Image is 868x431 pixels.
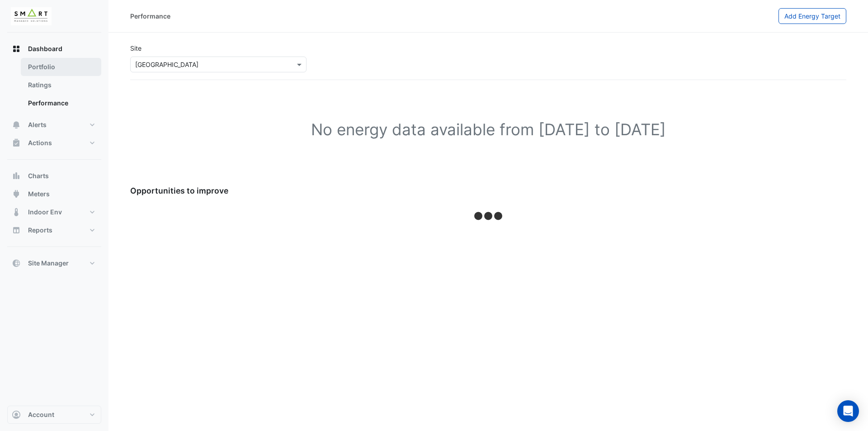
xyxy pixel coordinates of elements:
[28,208,62,217] span: Indoor Env
[7,134,101,152] button: Actions
[28,171,49,180] span: Charts
[11,7,52,25] img: Company Logo
[12,44,21,53] app-icon: Dashboard
[21,58,101,76] a: Portfolio
[7,167,101,185] button: Charts
[28,44,62,53] span: Dashboard
[7,221,101,239] button: Reports
[21,76,101,94] a: Ratings
[778,8,846,24] button: Add Energy Target
[130,11,170,21] div: Performance
[12,138,21,147] app-icon: Actions
[28,189,50,199] span: Meters
[130,186,846,195] h5: Opportunities to improve
[7,116,101,134] button: Alerts
[7,254,101,272] button: Site Manager
[837,400,859,422] div: Open Intercom Messenger
[12,189,21,199] app-icon: Meters
[12,208,21,217] app-icon: Indoor Env
[21,94,101,112] a: Performance
[28,138,52,147] span: Actions
[12,120,21,129] app-icon: Alerts
[28,226,52,235] span: Reports
[145,120,832,139] h1: No energy data available from [DATE] to [DATE]
[12,171,21,180] app-icon: Charts
[130,43,142,53] label: Site
[28,120,47,129] span: Alerts
[12,226,21,235] app-icon: Reports
[12,259,21,268] app-icon: Site Manager
[7,203,101,221] button: Indoor Env
[7,406,101,424] button: Account
[7,58,101,116] div: Dashboard
[28,410,54,419] span: Account
[784,12,840,20] span: Add Energy Target
[7,185,101,203] button: Meters
[28,259,69,268] span: Site Manager
[7,40,101,58] button: Dashboard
